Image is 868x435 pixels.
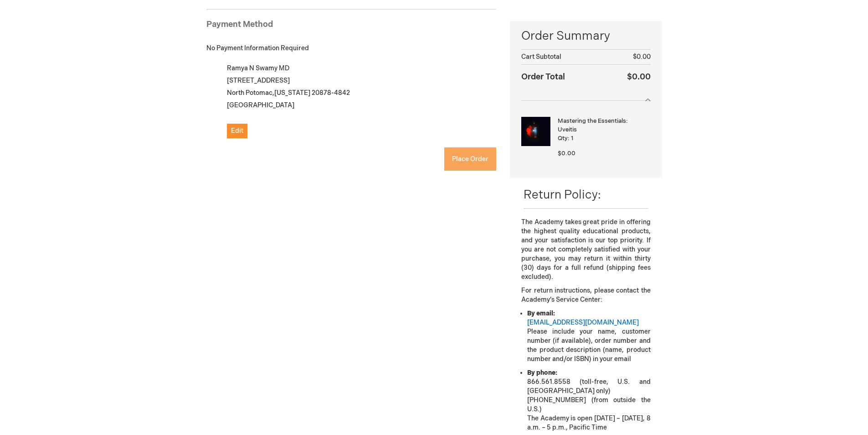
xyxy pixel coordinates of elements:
[521,49,607,64] th: Cart Subtotal
[527,309,650,364] li: Please include your name, customer number (if available), order number and the product descriptio...
[527,319,639,326] a: [EMAIL_ADDRESS][DOMAIN_NAME]
[558,135,568,142] span: Qty
[571,135,573,142] span: 1
[231,127,243,135] span: Edit
[527,368,650,432] li: 866.561.8558 (toll-free, U.S. and [GEOGRAPHIC_DATA] only) [PHONE_NUMBER] (from outside the U.S.) ...
[558,150,575,157] span: $0.00
[627,72,651,82] span: $0.00
[227,124,247,138] button: Edit
[206,44,309,52] span: No Payment Information Required
[521,218,650,282] p: The Academy takes great pride in offering the highest quality educational products, and your sati...
[527,309,555,317] strong: By email:
[452,155,488,163] span: Place Order
[206,158,345,194] iframe: reCAPTCHA
[524,188,601,202] span: Return Policy:
[521,28,650,49] span: Order Summary
[633,53,651,61] span: $0.00
[527,369,557,377] strong: By phone:
[521,286,650,304] p: For return instructions, please contact the Academy’s Service Center:
[206,19,497,35] div: Payment Method
[216,62,497,138] div: Ramya N Swamy MD [STREET_ADDRESS] North Potomac , 20878-4842 [GEOGRAPHIC_DATA]
[274,89,310,97] span: [US_STATE]
[558,117,648,134] strong: Mastering the Essentials: Uveitis
[521,70,565,83] strong: Order Total
[521,117,550,146] img: Mastering the Essentials: Uveitis
[444,147,496,171] button: Place Order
